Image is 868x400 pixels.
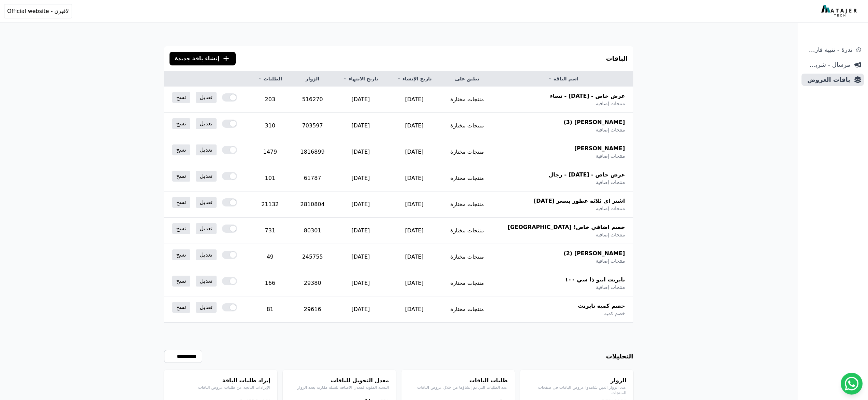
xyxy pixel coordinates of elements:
td: [DATE] [387,218,441,244]
a: تعديل [196,276,217,287]
td: [DATE] [334,244,388,270]
td: 1479 [249,139,291,165]
a: اسم الباقة [501,75,625,82]
span: خصم كمية [604,310,625,317]
td: [DATE] [387,139,441,165]
span: منتجات إضافية [596,231,625,238]
a: نسخ [172,197,190,208]
button: لافيرن - Official website [4,4,72,18]
a: نسخ [172,92,190,103]
td: 731 [249,218,291,244]
span: إنشاء باقة جديدة [175,55,220,63]
td: [DATE] [387,191,441,218]
td: [DATE] [387,87,441,113]
a: تعديل [196,223,217,234]
h4: الزوار [527,376,627,385]
td: منتجات مختارة [441,191,493,218]
td: [DATE] [334,270,388,296]
a: تعديل [196,197,217,208]
td: [DATE] [387,165,441,191]
a: تاريخ الانتهاء [342,75,380,82]
span: اشتر اي ثلاثة عطور بسعر [DATE] [534,197,625,205]
td: [DATE] [387,244,441,270]
p: عدد الزوار الذين شاهدوا عروض الباقات في صفحات المنتجات [527,385,627,396]
a: نسخ [172,171,190,182]
td: منتجات مختارة [441,113,493,139]
a: تعديل [196,92,217,103]
td: [DATE] [334,113,388,139]
span: منتجات إضافية [596,284,625,291]
th: الزوار [291,71,334,87]
td: منتجات مختارة [441,244,493,270]
a: تاريخ الإنشاء [396,75,433,82]
td: [DATE] [334,218,388,244]
h3: التحليلات [606,352,633,361]
a: نسخ [172,302,190,313]
td: [DATE] [387,296,441,323]
td: [DATE] [334,296,388,323]
td: 29616 [291,296,334,323]
a: نسخ [172,249,190,260]
span: منتجات إضافية [596,100,625,107]
a: تعديل [196,144,217,155]
p: النسبة المئوية لمعدل الاضافة للسلة مقارنة بعدد الزوار [290,385,389,390]
td: 21132 [249,191,291,218]
span: منتجات إضافية [596,258,625,264]
td: 203 [249,87,291,113]
span: [PERSON_NAME] (3) [563,118,625,126]
td: [DATE] [334,191,388,218]
td: 49 [249,244,291,270]
td: [DATE] [334,139,388,165]
p: عدد الطلبات التي تم إنشاؤها من خلال عروض الباقات [408,385,508,390]
img: MatajerTech Logo [821,5,858,17]
td: منتجات مختارة [441,87,493,113]
span: لافيرن - Official website [7,7,69,15]
td: 1816899 [291,139,334,165]
td: 245755 [291,244,334,270]
a: تعديل [196,302,217,313]
td: منتجات مختارة [441,165,493,191]
td: منتجات مختارة [441,139,493,165]
td: منتجات مختارة [441,296,493,323]
a: نسخ [172,144,190,155]
span: مرسال - شريط دعاية [804,60,850,70]
h3: الباقات [606,54,628,63]
p: الإيرادات الناتجة عن طلبات عروض الباقات [171,385,270,390]
a: تعديل [196,249,217,260]
span: باقات العروض [804,75,850,84]
a: تعديل [196,118,217,129]
td: [DATE] [387,113,441,139]
span: تايرنت انتو ذا سي ١٠٠ [565,276,625,284]
span: [PERSON_NAME] [574,144,625,153]
td: [DATE] [387,270,441,296]
td: [DATE] [334,87,388,113]
span: خصم كميه تايرنت [578,302,625,310]
a: نسخ [172,276,190,287]
a: تعديل [196,171,217,182]
td: 29380 [291,270,334,296]
span: منتجات إضافية [596,153,625,159]
td: 101 [249,165,291,191]
span: منتجات إضافية [596,205,625,212]
td: منتجات مختارة [441,270,493,296]
button: إنشاء باقة جديدة [170,52,236,65]
th: تطبق على [441,71,493,87]
td: 2810804 [291,191,334,218]
td: [DATE] [334,165,388,191]
a: الطلبات [257,75,283,82]
h4: طلبات الباقات [408,376,508,385]
h4: إيراد طلبات الباقة [171,376,270,385]
td: 166 [249,270,291,296]
span: منتجات إضافية [596,179,625,186]
td: 61787 [291,165,334,191]
span: عرض خاص - [DATE] - رجال [548,171,625,179]
h4: معدل التحويل للباقات [290,376,389,385]
td: 80301 [291,218,334,244]
td: 516270 [291,87,334,113]
td: منتجات مختارة [441,218,493,244]
span: [PERSON_NAME] (2) [563,249,625,258]
span: عرض خاص - [DATE] - نساء [550,92,625,100]
td: 310 [249,113,291,139]
td: 703597 [291,113,334,139]
span: ندرة - تنبية قارب علي النفاذ [804,45,852,55]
